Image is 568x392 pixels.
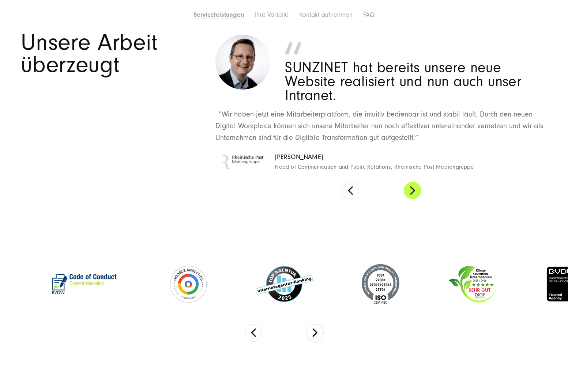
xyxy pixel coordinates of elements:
[215,109,548,144] p: "Wir haben jetzt eine Mitarbeiterplattform, die intuitiv bedienbar ist und stabil läuft. Durch de...
[215,35,270,90] img: Schaal_Rheische_Post
[48,270,121,298] img: BVDW Code of Conduct badge - Storyblok Agentur SUNZINET
[362,264,399,304] img: ISO-Siegel_2024_hell
[285,61,548,102] p: SUNZINET hat bereits unsere neue Website realisiert und nun auch unser Intranet.
[255,11,289,19] a: Ihre Vorteile
[306,324,324,342] button: Next
[170,266,207,302] img: Google Analytics Certified Partner - Storyblok Agentur SUNZINET
[193,11,244,19] a: Serviceleistungen
[21,31,205,76] h3: Unsere Arbeit überzeugt
[448,266,497,302] img: Klimaneutrales Unternehmen - Storyblok Agentur SUNZINET
[256,266,313,302] img: Top Internetagentur und Full Service Digitalagentur SUNZINET - 2024
[363,11,375,19] a: FAQ
[299,11,353,19] a: Kontakt aufnehmen
[215,150,269,174] img: csm_Rheinische_Post_Logo_04e0037036
[275,152,474,163] span: [PERSON_NAME]
[245,324,262,342] button: Previous
[275,163,474,172] span: Head of Communication and Public Relations, Rheinische Post Mediengruppe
